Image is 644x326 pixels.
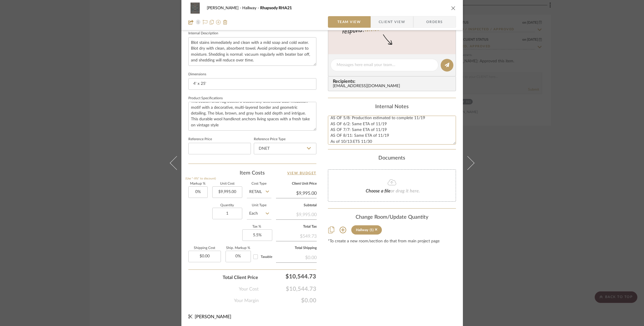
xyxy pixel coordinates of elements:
div: Internal Notes [328,104,456,110]
div: *To create a new room/section do that from main project page [328,239,456,244]
label: Dimensions [188,73,206,76]
span: or drag it here. [390,189,420,193]
button: close [451,5,456,11]
span: Rhapsody RHA21 [260,6,292,10]
div: Change Room/Update Quantity [328,214,456,221]
label: Reference Price [188,138,212,141]
span: Recipients: [333,79,453,84]
label: Reference Price Type [254,138,286,141]
label: Total Shipping [276,247,317,250]
span: Client View [379,16,405,28]
label: Cost Type [247,182,271,185]
span: $10,544.73 [259,286,316,293]
div: Item Costs [188,170,316,177]
label: Quantity [212,204,242,207]
div: $10,544.73 [261,271,319,282]
label: Unit Cost [212,182,242,185]
label: Total Tax [276,225,317,228]
label: Internal Description [188,32,218,35]
span: Choose a file [366,189,390,193]
span: Taxable [261,255,272,258]
div: [EMAIL_ADDRESS][DOMAIN_NAME] [333,84,453,89]
span: [PERSON_NAME] [207,6,242,10]
span: Total Client Price [223,274,258,281]
input: Enter the dimensions of this item [188,78,316,90]
span: Your Margin [234,297,259,304]
img: 69b06db5-437f-4216-97db-58f0f63ea460_48x40.jpg [188,2,202,14]
img: Remove from project [223,20,228,25]
label: Unit Type [247,204,271,207]
span: [PERSON_NAME] [195,314,231,319]
div: $0.00 [276,252,317,262]
div: $9,995.00 [276,209,317,219]
div: (1) [370,228,373,232]
label: Subtotal [276,204,317,207]
span: Your Cost [239,286,259,293]
div: Documents [328,155,456,162]
label: Markup % [188,182,208,185]
span: Team View [337,16,361,28]
span: $0.00 [259,297,316,304]
div: Hallway [356,228,368,232]
div: $549.73 [276,231,317,241]
label: Tax % [242,225,271,228]
label: Client Unit Price [276,182,317,185]
label: Product Specifications [188,97,223,100]
a: View Budget [287,170,316,177]
label: Ship. Markup % [226,247,251,250]
span: Orders [420,16,449,28]
label: Shipping Cost [188,247,221,250]
span: Hallway [242,6,260,10]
